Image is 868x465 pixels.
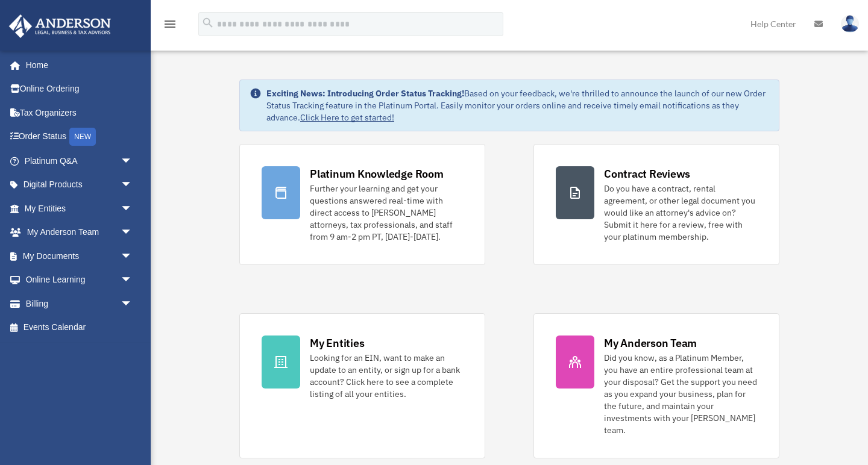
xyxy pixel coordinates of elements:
a: Order StatusNEW [8,125,151,149]
a: Contract Reviews Do you have a contract, rental agreement, or other legal document you would like... [533,144,779,265]
span: arrow_drop_down [121,292,145,316]
a: menu [163,21,177,31]
img: Anderson Advisors Platinum Portal [5,14,115,38]
div: Further your learning and get your questions answered real-time with direct access to [PERSON_NAM... [310,183,463,243]
a: Platinum Knowledge Room Further your learning and get your questions answered real-time with dire... [239,144,485,265]
strong: Exciting News: Introducing Order Status Tracking! [266,88,464,99]
a: Events Calendar [8,316,151,340]
a: Digital Productsarrow_drop_down [8,173,151,197]
span: arrow_drop_down [121,173,145,198]
span: arrow_drop_down [121,196,145,221]
div: Did you know, as a Platinum Member, you have an entire professional team at your disposal? Get th... [604,352,757,436]
div: Looking for an EIN, want to make an update to an entity, or sign up for a bank account? Click her... [310,352,463,400]
a: Online Learningarrow_drop_down [8,268,151,292]
a: My Entitiesarrow_drop_down [8,196,151,220]
span: arrow_drop_down [121,220,145,245]
a: My Documentsarrow_drop_down [8,244,151,268]
div: NEW [69,128,96,146]
img: User Pic [841,15,859,33]
div: Platinum Knowledge Room [310,166,444,181]
a: Click Here to get started! [300,112,394,123]
span: arrow_drop_down [121,268,145,293]
a: My Anderson Teamarrow_drop_down [8,220,151,245]
div: My Anderson Team [604,335,697,351]
i: search [201,16,215,30]
div: Contract Reviews [604,166,690,181]
i: menu [163,17,177,31]
div: Do you have a contract, rental agreement, or other legal document you would like an attorney's ad... [604,183,757,243]
a: Home [8,53,145,77]
a: My Entities Looking for an EIN, want to make an update to an entity, or sign up for a bank accoun... [239,313,485,458]
a: Online Ordering [8,77,151,101]
div: Based on your feedback, we're thrilled to announce the launch of our new Order Status Tracking fe... [266,87,769,123]
span: arrow_drop_down [121,244,145,269]
a: My Anderson Team Did you know, as a Platinum Member, you have an entire professional team at your... [533,313,779,458]
div: My Entities [310,335,364,351]
a: Tax Organizers [8,101,151,125]
span: arrow_drop_down [121,149,145,173]
a: Billingarrow_drop_down [8,292,151,316]
a: Platinum Q&Aarrow_drop_down [8,149,151,173]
